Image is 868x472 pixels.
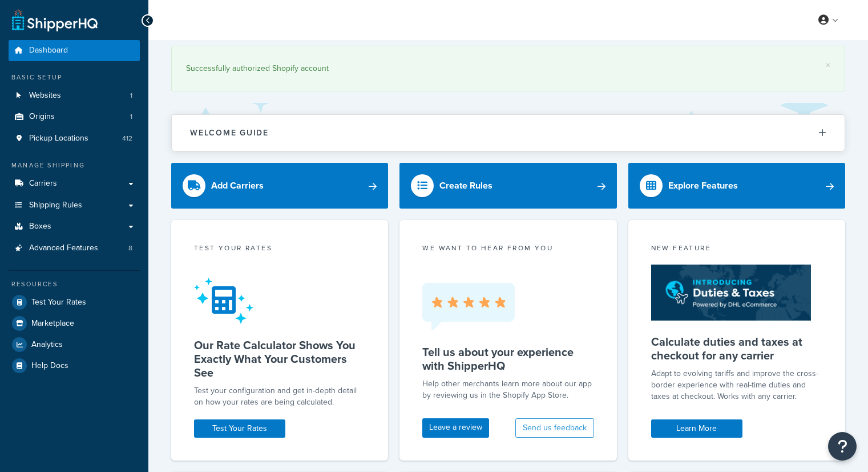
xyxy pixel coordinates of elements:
p: Adapt to evolving tariffs and improve the cross-border experience with real-time duties and taxes... [651,368,822,402]
a: Test Your Rates [194,419,285,438]
div: Test your rates [194,243,365,256]
a: × [826,61,830,70]
h2: Welcome Guide [190,129,269,137]
span: Websites [29,91,61,101]
a: Carriers [9,173,140,194]
li: Advanced Features [9,238,140,259]
button: Open Resource Center [828,432,857,461]
div: Successfully authorized Shopify account [186,61,830,77]
div: Create Rules [439,178,492,194]
button: Welcome Guide [172,115,845,151]
a: Pickup Locations412 [9,128,140,149]
span: 1 [130,91,132,101]
a: Analytics [9,334,140,355]
span: Pickup Locations [29,134,88,143]
a: Leave a review [422,418,489,438]
div: Resources [9,279,140,289]
a: Websites1 [9,85,140,106]
a: Dashboard [9,40,140,61]
li: Pickup Locations [9,128,140,149]
li: Websites [9,85,140,106]
span: 1 [130,112,132,122]
span: Carriers [29,179,57,189]
a: Origins1 [9,106,140,127]
span: Shipping Rules [29,201,82,210]
a: Shipping Rules [9,195,140,216]
div: Add Carriers [211,178,264,194]
button: Send us feedback [515,418,594,438]
div: Explore Features [668,178,738,194]
h5: Tell us about your experience with ShipperHQ [422,345,594,373]
a: Test Your Rates [9,292,140,313]
span: Advanced Features [29,243,98,253]
span: 8 [128,243,132,253]
h5: Calculate duties and taxes at checkout for any carrier [651,335,822,362]
a: Boxes [9,216,140,237]
div: Manage Shipping [9,161,140,170]
a: Create Rules [399,163,616,209]
div: Test your configuration and get in-depth detail on how your rates are being calculated. [194,385,365,408]
span: Dashboard [29,46,68,55]
h5: Our Rate Calculator Shows You Exactly What Your Customers See [194,338,365,379]
span: 412 [122,134,132,143]
a: Learn More [651,419,742,438]
a: Marketplace [9,313,140,334]
span: Test Your Rates [31,298,86,307]
a: Advanced Features8 [9,238,140,259]
a: Add Carriers [171,163,388,209]
span: Marketplace [31,319,74,329]
div: New Feature [651,243,822,256]
span: Origins [29,112,55,122]
a: Help Docs [9,355,140,376]
span: Boxes [29,222,51,231]
p: Help other merchants learn more about our app by reviewing us in the Shopify App Store. [422,378,594,401]
span: Analytics [31,340,63,350]
div: Basic Setup [9,73,140,82]
li: Origins [9,106,140,127]
a: Explore Features [628,163,845,209]
p: we want to hear from you [422,243,594,253]
span: Help Docs [31,361,68,371]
